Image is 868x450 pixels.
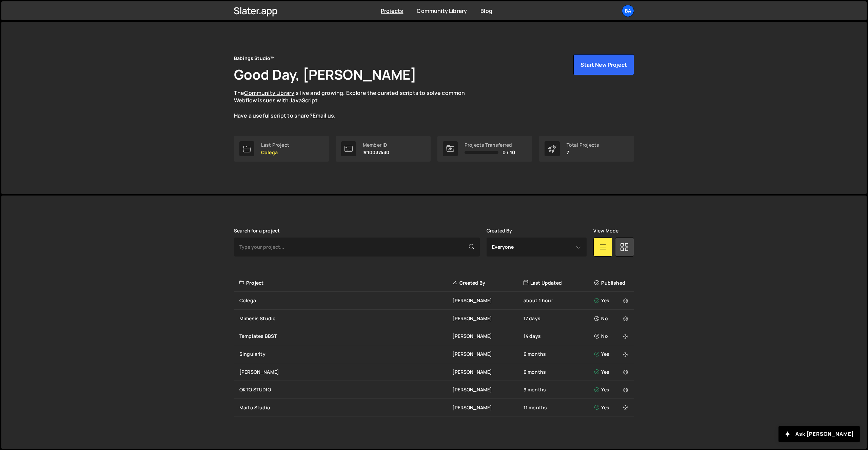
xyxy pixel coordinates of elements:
[239,386,452,393] div: OKTO STUDIO
[524,333,594,340] div: 14 days
[234,238,480,257] input: Type your project...
[313,112,334,119] a: Email us
[452,297,523,304] div: [PERSON_NAME]
[778,426,860,442] button: Ask [PERSON_NAME]
[452,333,523,340] div: [PERSON_NAME]
[239,315,452,322] div: Mimesis Studio
[452,404,523,411] div: [PERSON_NAME]
[239,297,452,304] div: Colega
[567,150,599,155] p: 7
[594,369,630,375] div: Yes
[524,386,594,393] div: 9 months
[594,315,630,322] div: No
[622,5,634,17] a: Ba
[234,89,478,120] p: The is live and growing. Explore the curated scripts to solve common Webflow issues with JavaScri...
[239,351,452,357] div: Singularity
[234,228,280,233] label: Search for a project
[234,399,634,417] a: Marto Studio [PERSON_NAME] 11 months Yes
[480,7,492,15] a: Blog
[452,369,523,375] div: [PERSON_NAME]
[524,404,594,411] div: 11 months
[465,142,515,148] div: Projects Transferred
[524,297,594,304] div: about 1 hour
[567,142,599,148] div: Total Projects
[381,7,403,15] a: Projects
[234,327,634,345] a: Templates BBST [PERSON_NAME] 14 days No
[234,65,416,84] h1: Good Day, [PERSON_NAME]
[239,333,452,340] div: Templates BBST
[452,280,523,286] div: Created By
[452,386,523,393] div: [PERSON_NAME]
[234,292,634,310] a: Colega [PERSON_NAME] about 1 hour Yes
[234,54,275,62] div: Babings Studio™
[594,404,630,411] div: Yes
[234,345,634,363] a: Singularity [PERSON_NAME] 6 months Yes
[234,310,634,328] a: Mimesis Studio [PERSON_NAME] 17 days No
[594,280,630,286] div: Published
[524,280,594,286] div: Last Updated
[234,381,634,399] a: OKTO STUDIO [PERSON_NAME] 9 months Yes
[524,369,594,375] div: 6 months
[524,351,594,357] div: 6 months
[239,280,452,286] div: Project
[593,228,618,233] label: View Mode
[234,363,634,381] a: [PERSON_NAME] [PERSON_NAME] 6 months Yes
[452,351,523,357] div: [PERSON_NAME]
[594,386,630,393] div: Yes
[234,136,329,162] a: Last Project Colega
[487,228,512,233] label: Created By
[239,404,452,411] div: Marto Studio
[594,351,630,357] div: Yes
[417,7,467,15] a: Community Library
[363,142,389,148] div: Member ID
[261,142,289,148] div: Last Project
[363,150,389,155] p: #10037430
[239,369,452,375] div: [PERSON_NAME]
[261,150,289,155] p: Colega
[244,89,294,97] a: Community Library
[594,297,630,304] div: Yes
[524,315,594,322] div: 17 days
[573,54,634,75] button: Start New Project
[452,315,523,322] div: [PERSON_NAME]
[502,150,515,155] span: 0 / 10
[594,333,630,340] div: No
